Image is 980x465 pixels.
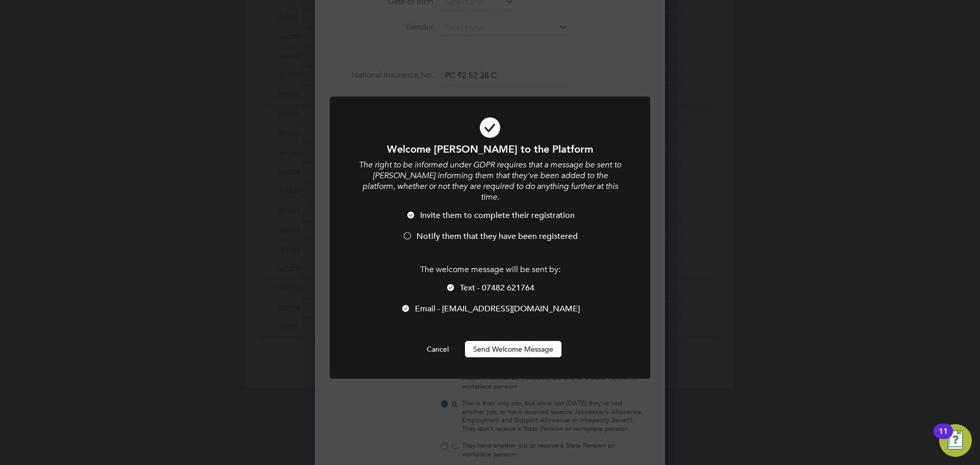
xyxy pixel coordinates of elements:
span: Email - [EMAIL_ADDRESS][DOMAIN_NAME] [415,304,580,314]
button: Open Resource Center, 11 new notifications [939,424,972,457]
i: The right to be informed under GDPR requires that a message be sent to [PERSON_NAME] informing th... [359,160,621,202]
button: Cancel [419,341,457,357]
button: Send Welcome Message [465,341,561,357]
p: The welcome message will be sent by: [357,264,623,275]
span: Text - 07482 621764 [460,283,534,293]
div: 11 [939,431,948,445]
h1: Welcome [PERSON_NAME] to the Platform [357,142,623,156]
span: Invite them to complete their registration [420,210,575,221]
span: Notify them that they have been registered [416,231,578,241]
